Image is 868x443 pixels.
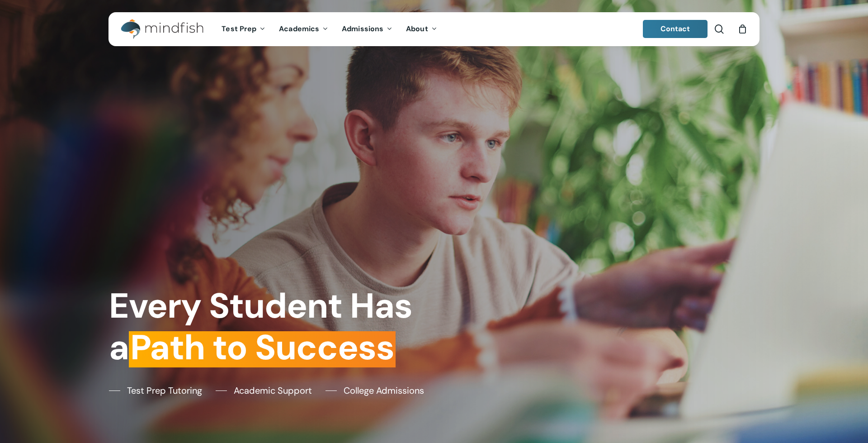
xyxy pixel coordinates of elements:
[342,24,383,33] span: Admissions
[406,24,428,33] span: About
[344,384,424,397] span: College Admissions
[215,12,443,46] nav: Main Menu
[399,25,444,33] a: About
[643,20,708,38] a: Contact
[325,384,424,397] a: College Admissions
[109,285,428,368] h1: Every Student Has a
[272,25,335,33] a: Academics
[129,325,396,370] em: Path to Success
[660,24,690,33] span: Contact
[335,25,399,33] a: Admissions
[222,24,256,33] span: Test Prep
[215,25,272,33] a: Test Prep
[127,384,202,397] span: Test Prep Tutoring
[216,384,312,397] a: Academic Support
[109,384,202,397] a: Test Prep Tutoring
[108,12,759,46] header: Main Menu
[234,384,312,397] span: Academic Support
[279,24,319,33] span: Academics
